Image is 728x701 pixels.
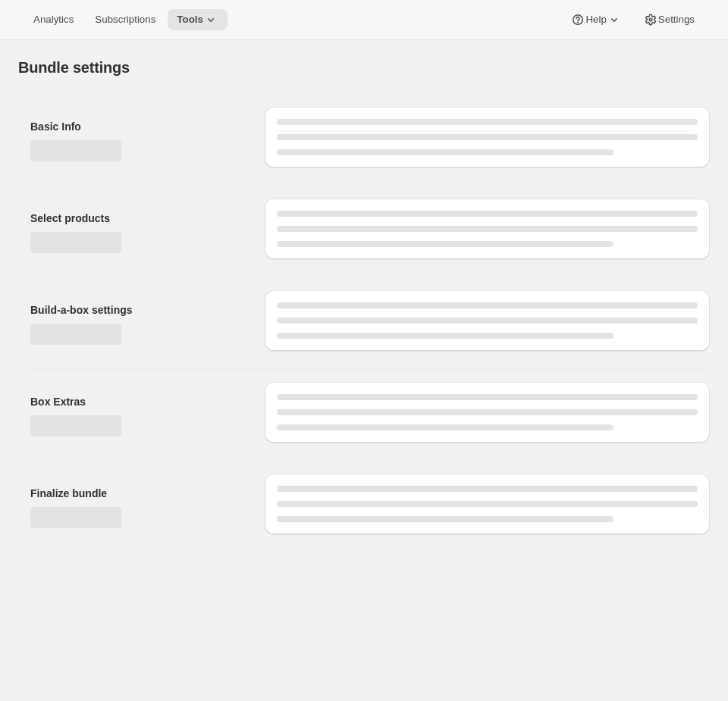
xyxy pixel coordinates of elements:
[30,211,240,226] h2: Select products
[585,14,606,26] span: Help
[30,119,240,134] h2: Basic Info
[30,394,240,409] h2: Box Extras
[86,9,165,30] button: Subscriptions
[95,14,155,26] span: Subscriptions
[30,486,240,501] h2: Finalize bundle
[168,9,227,30] button: Tools
[177,14,203,26] span: Tools
[18,58,130,77] h1: Bundle settings
[634,9,704,30] button: Settings
[30,302,240,318] h2: Build-a-box settings
[561,9,630,30] button: Help
[658,14,695,26] span: Settings
[24,9,83,30] button: Analytics
[33,14,74,26] span: Analytics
